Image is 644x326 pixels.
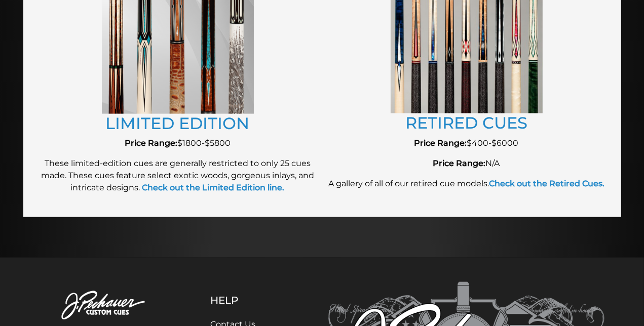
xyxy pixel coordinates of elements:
p: A gallery of all of our retired cue models. [327,178,606,190]
strong: Check out the Limited Edition line. [142,183,285,192]
a: RETIRED CUES [405,113,527,133]
a: Check out the Retired Cues. [489,179,604,188]
p: N/A [327,157,606,170]
p: $1800-$5800 [39,137,317,149]
a: LIMITED EDITION [106,113,250,133]
p: $400-$6000 [327,137,606,149]
strong: Price Range: [125,138,177,148]
a: Check out the Limited Edition line. [140,183,285,192]
strong: Price Range: [433,158,486,168]
h5: Help [211,294,289,306]
p: These limited-edition cues are generally restricted to only 25 cues made. These cues feature sele... [39,157,317,194]
strong: Price Range: [414,138,467,148]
